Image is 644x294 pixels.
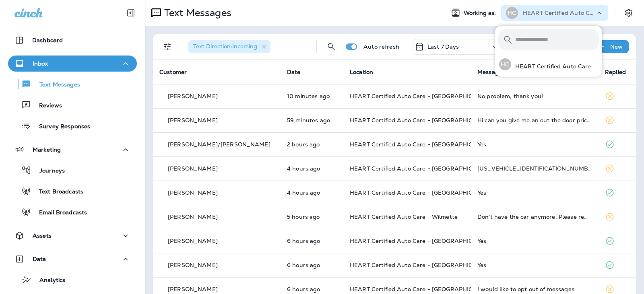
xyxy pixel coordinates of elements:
[168,165,218,172] p: [PERSON_NAME]
[161,7,231,19] p: Text Messages
[8,32,137,48] button: Dashboard
[350,261,494,269] span: HEART Certified Auto Care - [GEOGRAPHIC_DATA]
[8,56,137,72] button: Inbox
[499,58,511,70] div: HC
[168,93,218,99] p: [PERSON_NAME]
[477,189,592,196] div: Yes
[477,262,592,268] div: Yes
[33,232,52,239] p: Assets
[168,214,218,220] p: [PERSON_NAME]
[33,60,48,67] p: Inbox
[168,238,218,244] p: [PERSON_NAME]
[621,6,636,20] button: Settings
[32,37,63,43] p: Dashboard
[523,10,595,16] p: HEART Certified Auto Care
[287,117,337,123] p: Sep 18, 2025 02:35 PM
[511,63,591,70] p: HEART Certified Auto Care
[31,188,83,196] p: Text Broadcasts
[8,142,137,158] button: Marketing
[477,93,592,99] div: No problem, thank you!
[477,165,592,172] div: YV4A22PK6G1032857
[350,286,494,293] span: HEART Certified Auto Care - [GEOGRAPHIC_DATA]
[350,213,458,220] span: HEART Certified Auto Care - Wilmette
[350,165,494,172] span: HEART Certified Auto Care - [GEOGRAPHIC_DATA]
[287,238,337,244] p: Sep 18, 2025 09:10 AM
[168,141,270,148] p: [PERSON_NAME]/[PERSON_NAME]
[31,209,87,217] p: Email Broadcasts
[287,214,337,220] p: Sep 18, 2025 10:22 AM
[287,141,337,148] p: Sep 18, 2025 01:11 PM
[8,76,137,93] button: Text Messages
[506,7,518,19] div: HC
[287,189,337,196] p: Sep 18, 2025 11:01 AM
[33,146,61,153] p: Marketing
[8,97,137,113] button: Reviews
[287,68,301,76] span: Date
[8,271,137,288] button: Analytics
[168,189,218,196] p: [PERSON_NAME]
[287,93,337,99] p: Sep 18, 2025 03:24 PM
[8,228,137,244] button: Assets
[31,81,80,89] p: Text Messages
[605,68,626,76] span: Replied
[8,251,137,267] button: Data
[495,55,602,74] button: HCHEART Certified Auto Care
[159,68,187,76] span: Customer
[350,189,494,196] span: HEART Certified Auto Care - [GEOGRAPHIC_DATA]
[159,39,175,55] button: Filters
[168,117,218,123] p: [PERSON_NAME]
[477,214,592,220] div: Don't have the car anymore. Please remove it from your system.
[31,277,65,284] p: Analytics
[350,117,494,124] span: HEART Certified Auto Care - [GEOGRAPHIC_DATA]
[8,183,137,199] button: Text Broadcasts
[120,5,142,21] button: Collapse Sidebar
[188,40,270,53] div: Text Direction:Incoming
[610,43,623,50] p: New
[8,162,137,179] button: Journeys
[477,68,502,76] span: Message
[350,68,373,76] span: Location
[477,238,592,244] div: Yes
[350,237,494,245] span: HEART Certified Auto Care - [GEOGRAPHIC_DATA]
[193,43,257,50] span: Text Direction : Incoming
[477,141,592,148] div: Yes
[363,43,399,50] p: Auto refresh
[168,286,218,292] p: [PERSON_NAME]
[8,117,137,134] button: Survey Responses
[287,262,337,268] p: Sep 18, 2025 09:08 AM
[31,123,90,131] p: Survey Responses
[33,256,46,262] p: Data
[287,286,337,292] p: Sep 18, 2025 09:04 AM
[31,167,65,175] p: Journeys
[323,39,339,55] button: Search Messages
[287,165,337,172] p: Sep 18, 2025 11:04 AM
[477,117,592,123] div: Hi can you give me an out the door price out the door price for 4 Michelin primacy tour a/s size ...
[350,93,494,100] span: HEART Certified Auto Care - [GEOGRAPHIC_DATA]
[464,10,498,16] span: Working as:
[8,204,137,220] button: Email Broadcasts
[427,43,459,50] p: Last 7 Days
[477,286,592,292] div: I would like to opt out of messages
[168,262,218,268] p: [PERSON_NAME]
[31,102,62,110] p: Reviews
[350,141,494,148] span: HEART Certified Auto Care - [GEOGRAPHIC_DATA]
